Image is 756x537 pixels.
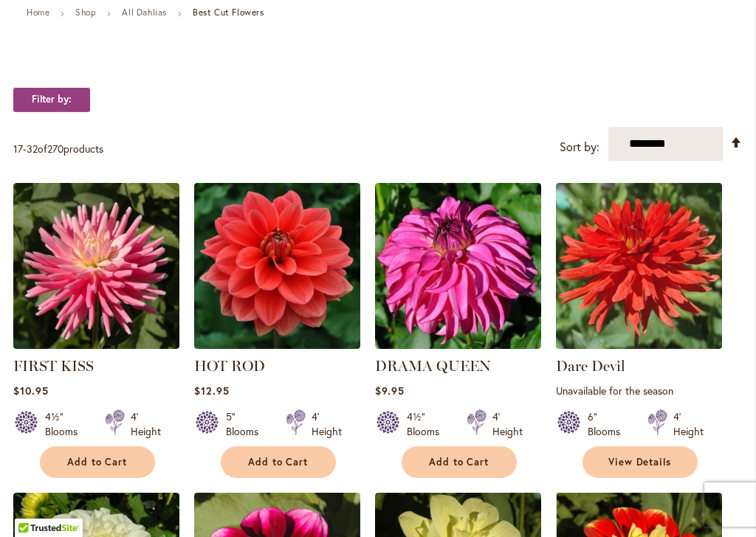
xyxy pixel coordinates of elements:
[608,456,672,468] span: View Details
[40,446,155,478] button: Add to Cart
[13,142,23,156] span: 17
[556,183,722,349] img: Dare Devil
[375,338,541,352] a: DRAMA QUEEN
[312,409,342,439] div: 4' Height
[556,384,722,398] p: Unavailable for the season
[583,446,698,478] a: View Details
[375,183,541,349] img: DRAMA QUEEN
[45,409,87,439] div: 4½" Blooms
[27,7,49,18] a: Home
[13,183,179,349] img: FIRST KISS
[131,409,161,439] div: 4' Height
[122,7,167,18] a: All Dahlias
[556,338,722,352] a: Dare Devil
[407,409,449,439] div: 4½" Blooms
[221,446,336,478] button: Add to Cart
[194,338,360,352] a: HOT ROD
[11,485,52,526] iframe: Launch Accessibility Center
[75,7,96,18] a: Shop
[13,357,94,375] a: FIRST KISS
[194,183,360,349] img: HOT ROD
[226,409,268,439] div: 5" Blooms
[13,384,49,398] span: $10.95
[194,357,265,375] a: HOT ROD
[13,87,90,112] strong: Filter by:
[402,446,517,478] button: Add to Cart
[47,142,63,156] span: 270
[556,357,625,375] a: Dare Devil
[193,7,264,18] strong: Best Cut Flowers
[375,384,405,398] span: $9.95
[67,456,128,468] span: Add to Cart
[27,142,38,156] span: 32
[492,409,523,439] div: 4' Height
[194,384,230,398] span: $12.95
[588,409,630,439] div: 6" Blooms
[560,134,599,161] label: Sort by:
[13,338,179,352] a: FIRST KISS
[429,456,489,468] span: Add to Cart
[248,456,309,468] span: Add to Cart
[13,137,103,161] p: - of products
[673,409,704,439] div: 4' Height
[375,357,491,375] a: DRAMA QUEEN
